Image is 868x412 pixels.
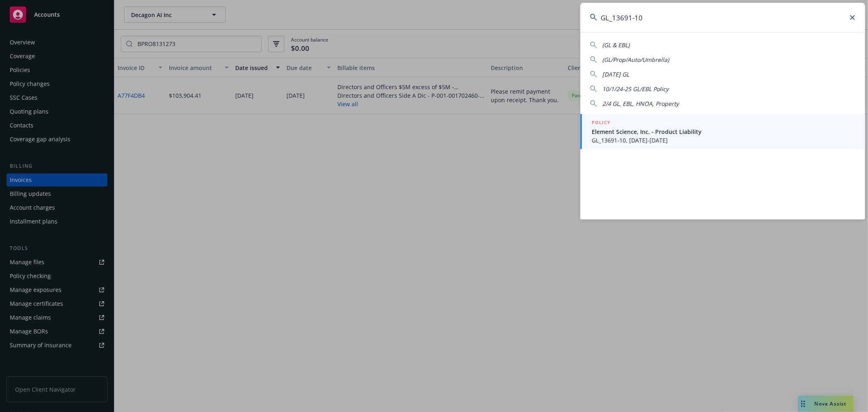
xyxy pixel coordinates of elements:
[602,70,629,78] span: [DATE] GL
[602,56,669,64] span: (GL/Prop/Auto/Umbrella)
[602,41,630,49] span: (GL & EBL)
[602,100,679,107] span: 2/4 GL, EBL, HNOA, Property
[602,85,669,93] span: 10/1/24-25 GL/EBL Policy
[592,136,855,145] span: GL_13691-10, [DATE]-[DATE]
[580,3,865,32] input: Search...
[592,118,610,127] h5: POLICY
[592,127,855,136] span: Element Science, Inc. - Product Liability
[580,114,865,149] a: POLICYElement Science, Inc. - Product LiabilityGL_13691-10, [DATE]-[DATE]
